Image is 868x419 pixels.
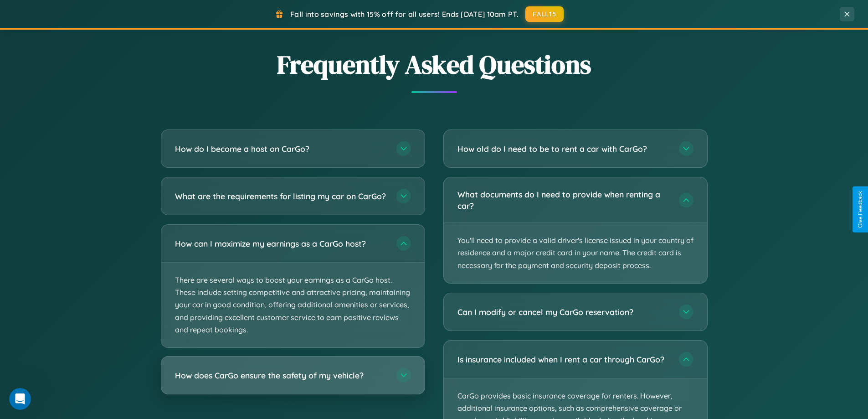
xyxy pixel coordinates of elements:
[161,263,425,347] p: There are several ways to boost your earnings as a CarGo host. These include setting competitive ...
[857,191,863,228] div: Give Feedback
[457,143,670,155] h3: How old do I need to be to rent a car with CarGo?
[525,6,564,22] button: FALL15
[175,238,387,249] h3: How can I maximize my earnings as a CarGo host?
[444,223,707,283] p: You'll need to provide a valid driver's license issued in your country of residence and a major c...
[290,10,519,19] span: Fall into savings with 15% off for all users! Ends [DATE] 10am PT.
[9,388,31,410] iframe: Intercom live chat
[457,354,670,365] h3: Is insurance included when I rent a car through CarGo?
[161,47,708,82] h2: Frequently Asked Questions
[457,189,670,211] h3: What documents do I need to provide when renting a car?
[175,191,387,202] h3: What are the requirements for listing my car on CarGo?
[175,143,387,155] h3: How do I become a host on CarGo?
[175,370,387,381] h3: How does CarGo ensure the safety of my vehicle?
[457,306,670,318] h3: Can I modify or cancel my CarGo reservation?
